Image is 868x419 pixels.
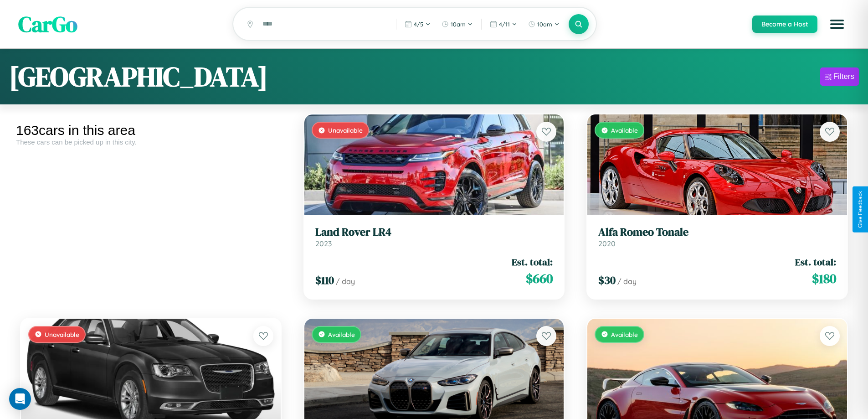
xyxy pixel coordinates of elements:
div: Give Feedback [857,191,863,228]
button: Filters [820,67,859,86]
span: CarGo [18,9,77,39]
button: 10am [437,17,478,31]
span: 4 / 5 [414,21,423,28]
span: Available [328,331,355,338]
span: Available [611,331,638,338]
a: Alfa Romeo Tonale2020 [598,226,836,248]
span: $ 180 [812,269,836,288]
div: Open Intercom Messenger [9,388,31,410]
button: Become a Host [752,16,817,33]
h3: Alfa Romeo Tonale [598,226,836,239]
button: 10am [524,17,564,31]
button: 4/11 [485,17,522,31]
h3: Land Rover LR4 [315,226,553,239]
h1: [GEOGRAPHIC_DATA] [9,58,268,95]
span: 2023 [315,239,332,248]
span: Unavailable [328,126,363,134]
span: / day [336,277,355,286]
span: Unavailable [45,331,79,338]
span: $ 660 [526,269,553,288]
span: $ 30 [598,273,616,288]
span: 2020 [598,239,616,248]
span: Available [611,126,638,134]
button: Open menu [824,11,850,37]
span: Est. total: [795,255,836,269]
span: Est. total: [512,255,553,269]
span: 4 / 11 [499,21,510,28]
span: / day [617,277,637,286]
span: $ 110 [315,273,334,288]
div: Filters [833,72,854,81]
span: 10am [451,21,466,28]
a: Land Rover LR42023 [315,226,553,248]
button: 4/5 [400,17,435,31]
div: These cars can be picked up in this city. [16,138,286,146]
div: 163 cars in this area [16,123,286,138]
span: 10am [537,21,552,28]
